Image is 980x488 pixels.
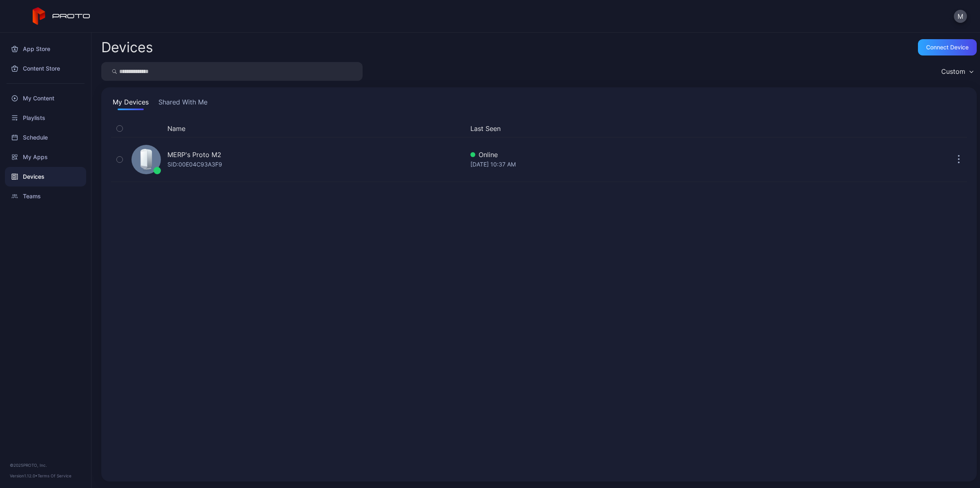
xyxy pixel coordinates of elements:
[867,124,941,133] div: Update Device
[954,10,967,23] button: M
[5,128,86,147] a: Schedule
[10,462,81,468] div: © 2025 PROTO, Inc.
[470,150,864,160] div: Online
[111,97,150,110] button: My Devices
[38,473,71,478] a: Terms Of Service
[5,167,86,186] a: Devices
[5,186,86,206] a: Teams
[167,150,221,160] div: MERP's Proto M2
[926,44,969,51] div: Connect device
[951,124,967,133] div: Options
[5,108,86,128] a: Playlists
[5,89,86,108] a: My Content
[167,124,185,133] button: Name
[5,59,86,78] a: Content Store
[101,40,153,55] h2: Devices
[10,473,38,478] span: Version 1.12.0 •
[157,97,209,110] button: Shared With Me
[918,39,977,55] button: Connect device
[937,62,977,81] button: Custom
[167,160,222,169] div: SID: 00E04C93A3F9
[5,39,86,59] a: App Store
[5,147,86,167] a: My Apps
[941,67,965,75] div: Custom
[470,160,864,169] div: [DATE] 10:37 AM
[470,124,861,133] button: Last Seen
